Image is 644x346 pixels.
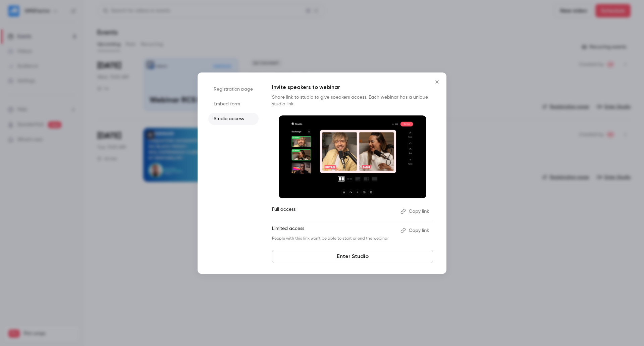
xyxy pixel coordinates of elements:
button: Copy link [398,206,433,217]
a: Enter Studio [272,250,433,263]
button: Close [430,75,444,89]
p: Share link to studio to give speakers access. Each webinar has a unique studio link. [272,94,433,107]
li: Embed form [208,98,259,110]
p: Full access [272,206,395,217]
li: Registration page [208,83,259,95]
li: Studio access [208,113,259,125]
button: Copy link [398,225,433,236]
p: Invite speakers to webinar [272,83,433,91]
img: Invite speakers to webinar [279,115,426,199]
p: Limited access [272,225,395,236]
p: People with this link won't be able to start or end the webinar [272,236,395,241]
